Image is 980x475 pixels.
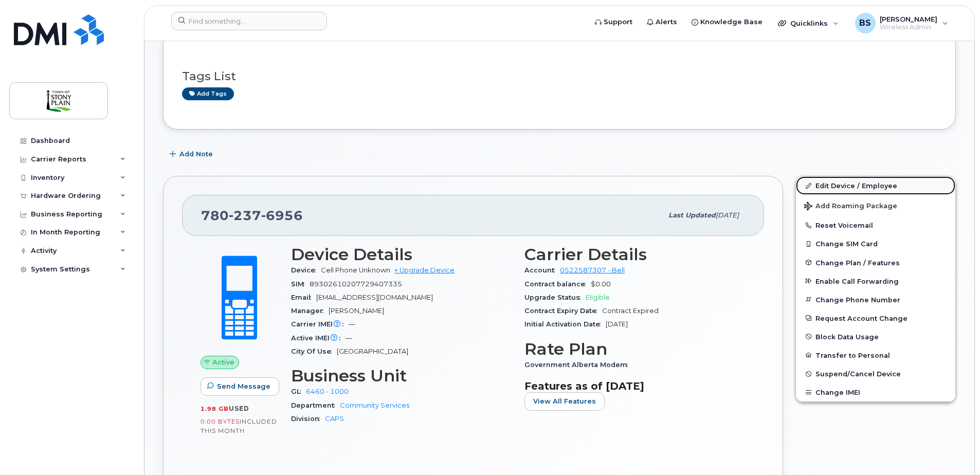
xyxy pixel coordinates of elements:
span: Alerts [656,17,677,27]
span: [PERSON_NAME] [880,15,937,23]
button: Add Roaming Package [796,195,955,216]
span: Cell Phone Unknown [321,266,390,274]
span: View All Features [533,396,596,406]
button: Transfer to Personal [796,346,955,364]
span: Eligible [586,294,610,301]
a: 0522587307 - Bell [560,266,625,274]
span: Email [291,294,316,301]
span: BS [859,17,871,29]
span: [EMAIL_ADDRESS][DOMAIN_NAME] [316,294,433,301]
span: Device [291,266,321,274]
span: 0.00 Bytes [201,418,240,425]
span: 780 [201,208,303,223]
a: Edit Device / Employee [796,176,955,195]
span: Division [291,415,325,423]
a: + Upgrade Device [394,266,455,274]
span: Active IMEI [291,334,346,342]
button: Block Data Usage [796,327,955,346]
div: Quicklinks [771,13,846,33]
span: Government Alberta Modem [524,361,633,369]
span: [PERSON_NAME] [329,307,384,315]
span: Knowledge Base [700,17,763,27]
a: Add tags [182,87,234,100]
h3: Carrier Details [524,245,746,264]
span: Contract Expired [602,307,659,315]
button: Reset Voicemail [796,216,955,234]
span: SIM [291,280,310,288]
input: Find something... [171,12,327,30]
button: View All Features [524,392,605,411]
span: Carrier IMEI [291,320,349,328]
a: Community Services [340,401,409,409]
h3: Features as of [DATE] [524,380,746,392]
span: 237 [229,208,261,223]
span: — [349,320,355,328]
a: Alerts [640,12,684,32]
span: Manager [291,307,329,315]
span: [GEOGRAPHIC_DATA] [337,348,408,355]
h3: Rate Plan [524,340,746,358]
span: Add Roaming Package [804,202,897,212]
button: Change Phone Number [796,290,955,309]
h3: Device Details [291,245,512,264]
span: Wireless Admin [880,23,937,31]
span: 1.98 GB [201,405,229,412]
a: Support [588,12,640,32]
button: Send Message [201,377,279,396]
span: [DATE] [716,211,739,219]
button: Suspend/Cancel Device [796,364,955,383]
span: GL [291,388,306,395]
button: Change Plan / Features [796,253,955,272]
span: [DATE] [606,320,628,328]
span: City Of Use [291,348,337,355]
span: 6956 [261,208,303,223]
button: Add Note [163,145,222,163]
button: Change SIM Card [796,234,955,253]
div: Babatola Satimehin [848,13,955,33]
span: Contract Expiry Date [524,307,602,315]
button: Enable Call Forwarding [796,272,955,290]
span: Suspend/Cancel Device [815,370,901,378]
a: Knowledge Base [684,12,770,32]
a: CAPS [325,415,344,423]
span: Quicklinks [790,19,828,27]
span: 89302610207729407335 [310,280,402,288]
span: Send Message [217,381,270,391]
span: Upgrade Status [524,294,586,301]
span: Enable Call Forwarding [815,277,899,285]
button: Change IMEI [796,383,955,401]
span: Account [524,266,560,274]
h3: Tags List [182,70,937,83]
span: $0.00 [591,280,611,288]
a: 6460 - 1000 [306,388,349,395]
span: Initial Activation Date [524,320,606,328]
span: used [229,405,249,412]
span: Last updated [668,211,716,219]
span: Support [604,17,632,27]
span: Contract balance [524,280,591,288]
h3: Business Unit [291,367,512,385]
span: Active [212,357,234,367]
span: Change Plan / Features [815,259,900,266]
span: — [346,334,352,342]
button: Request Account Change [796,309,955,327]
span: Department [291,401,340,409]
span: Add Note [179,149,213,159]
